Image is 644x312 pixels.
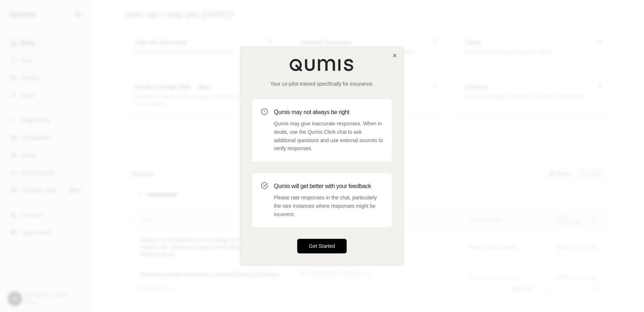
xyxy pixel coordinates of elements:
[289,58,355,71] img: Qumis Logo
[274,182,383,191] h3: Qumis will get better with your feedback
[297,239,347,254] button: Get Started
[274,194,383,218] p: Please rate responses in the chat, particularly the rare instances where responses might be incor...
[252,80,392,87] p: Your co-pilot trained specifically for insurance.
[274,120,383,153] p: Qumis may give inaccurate responses. When in doubt, use the Qumis Clerk chat to ask additional qu...
[274,108,383,117] h3: Qumis may not always be right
